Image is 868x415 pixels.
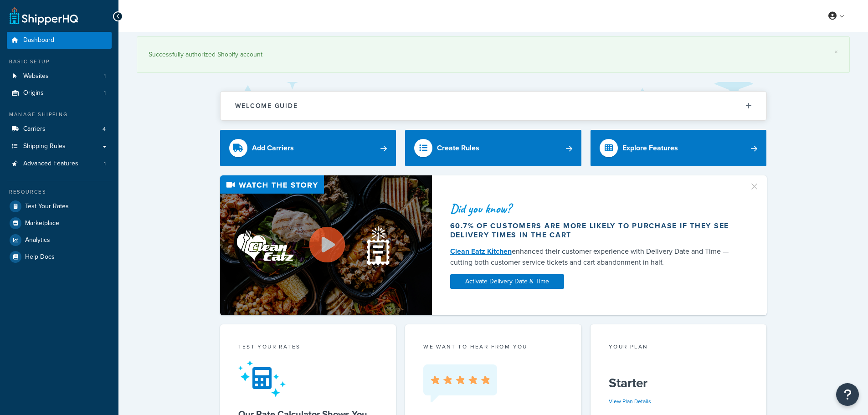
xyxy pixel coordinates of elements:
[7,249,112,265] a: Help Docs
[609,376,749,390] h5: Starter
[23,89,44,97] span: Origins
[7,155,112,172] a: Advanced Features1
[7,232,112,248] a: Analytics
[609,343,749,353] div: Your Plan
[104,160,106,168] span: 1
[7,68,112,85] a: Websites1
[591,130,767,166] a: Explore Features
[836,383,859,406] button: Open Resource Center
[149,48,838,61] div: Successfully authorized Shopify account
[450,246,512,256] a: Clean Eatz Kitchen
[7,68,112,85] li: Websites
[450,202,738,215] div: Did you know?
[7,85,112,102] a: Origins1
[437,142,479,154] div: Create Rules
[423,343,563,351] p: we want to hear from you
[7,111,112,118] div: Manage Shipping
[220,175,432,315] img: Video thumbnail
[23,72,49,80] span: Websites
[23,125,46,133] span: Carriers
[7,58,112,66] div: Basic Setup
[450,274,564,289] a: Activate Delivery Date & Time
[7,198,112,215] a: Test Your Rates
[23,143,66,150] span: Shipping Rules
[834,48,838,56] a: ×
[7,121,112,138] li: Carriers
[252,142,294,154] div: Add Carriers
[104,72,106,80] span: 1
[405,130,581,166] a: Create Rules
[23,36,54,44] span: Dashboard
[25,253,55,261] span: Help Docs
[7,215,112,231] a: Marketplace
[450,221,738,240] div: 60.7% of customers are more likely to purchase if they see delivery times in the cart
[7,138,112,155] a: Shipping Rules
[622,142,678,154] div: Explore Features
[25,236,50,244] span: Analytics
[104,89,106,97] span: 1
[7,85,112,102] li: Origins
[450,246,738,268] div: enhanced their customer experience with Delivery Date and Time — cutting both customer service ti...
[7,155,112,172] li: Advanced Features
[235,102,298,109] h2: Welcome Guide
[7,121,112,138] a: Carriers4
[7,188,112,196] div: Resources
[23,160,78,168] span: Advanced Features
[25,220,59,227] span: Marketplace
[238,343,378,353] div: Test your rates
[103,125,106,133] span: 4
[221,92,766,120] button: Welcome Guide
[609,397,651,405] a: View Plan Details
[25,203,69,210] span: Test Your Rates
[220,130,396,166] a: Add Carriers
[7,32,112,49] a: Dashboard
